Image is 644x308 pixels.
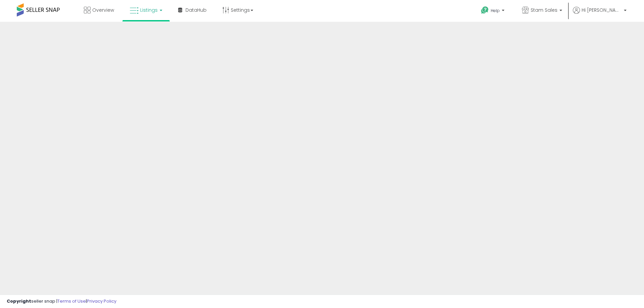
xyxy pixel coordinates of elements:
span: Hi [PERSON_NAME] [582,7,622,13]
div: seller snap | | [7,298,116,305]
span: Listings [140,7,158,13]
span: Stam Sales [531,7,557,13]
a: Help [476,1,511,22]
span: DataHub [185,7,207,13]
a: Hi [PERSON_NAME] [573,7,627,22]
span: Overview [92,7,114,13]
i: Get Help [481,6,489,14]
strong: Copyright [7,298,31,304]
span: Help [491,8,500,13]
a: Terms of Use [57,298,86,304]
a: Privacy Policy [87,298,116,304]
